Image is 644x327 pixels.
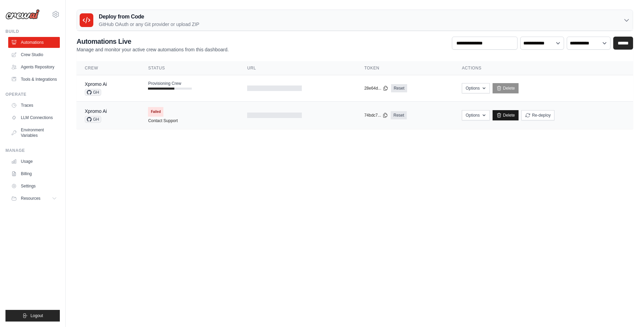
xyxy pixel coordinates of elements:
button: 28e64d... [364,86,388,91]
div: Operate [5,92,60,97]
h2: Automations Live [77,37,229,46]
a: Traces [8,100,60,111]
a: Settings [8,181,60,192]
a: Contact Support [148,118,178,123]
span: Failed [148,107,163,117]
iframe: Chat Widget [610,294,644,327]
a: Usage [8,156,60,167]
a: Reset [391,111,407,119]
a: Billing [8,168,60,179]
button: Re-deploy [521,110,554,120]
h3: Deploy from Code [99,13,199,21]
a: Agents Repository [8,62,60,73]
a: LLM Connections [8,112,60,123]
th: Crew [77,61,140,75]
a: Automations [8,37,60,48]
div: Widget de chat [610,294,644,327]
span: GH [85,89,101,96]
a: Crew Studio [8,49,60,60]
p: GitHub OAuth or any Git provider or upload ZIP [99,21,199,28]
a: Tools & Integrations [8,74,60,85]
span: Logout [30,313,43,318]
button: Resources [8,193,60,204]
a: Xpromo Ai [85,108,107,114]
a: Xpromo Ai [85,81,107,87]
th: Token [356,61,454,75]
p: Manage and monitor your active crew automations from this dashboard. [77,46,229,53]
button: Options [462,83,489,93]
button: Logout [5,310,60,322]
th: URL [239,61,356,75]
div: Manage [5,148,60,153]
img: Logo [5,9,40,19]
a: Delete [493,83,519,93]
div: Build [5,29,60,34]
th: Status [140,61,239,75]
button: Options [462,110,489,120]
a: Reset [391,84,407,92]
button: 74bdc7... [364,113,388,118]
span: Resources [21,196,40,201]
th: Actions [454,61,633,75]
a: Delete [493,110,519,120]
span: Provisioning Crew [148,81,181,86]
a: Environment Variables [8,125,60,141]
span: GH [85,116,101,123]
